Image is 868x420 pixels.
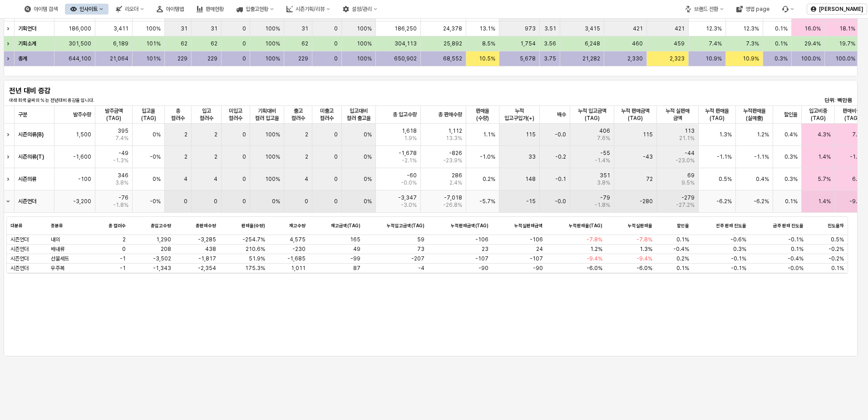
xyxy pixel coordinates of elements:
strong: 기획소계 [18,40,36,47]
div: Expand row [4,168,15,190]
div: 아이템맵 [166,6,184,12]
span: 0.4% [784,131,798,138]
div: 설정/관리 [352,6,372,12]
span: -100 [78,175,91,183]
span: -26.8% [443,201,462,209]
div: 리오더 [110,4,149,15]
button: 아이템 검색 [19,4,63,15]
span: -1.3% [113,157,128,164]
span: 0 [242,198,246,205]
span: 286 [452,172,462,179]
span: 100% [265,40,280,47]
span: 421 [633,25,643,32]
span: 9.5% [681,179,695,186]
span: -3,347 [398,194,417,201]
span: 421 [675,25,685,32]
span: 1,754 [520,40,536,47]
span: 누적 판매금액(TAG) [618,107,653,122]
span: -76 [118,194,128,201]
span: 발주금액(TAG) [99,107,128,122]
span: 59 [417,236,424,243]
span: 13.3% [446,135,462,142]
span: 62 [301,40,308,47]
span: 중분류 [51,223,63,229]
span: 총 컬러수 [108,223,126,229]
div: 인사이트 [65,4,108,15]
span: 24,378 [443,25,462,32]
span: -1.3% [850,153,865,160]
strong: 시즌의류(B) [18,131,44,138]
span: 13.1% [479,25,495,32]
span: -3,285 [198,236,216,243]
button: 입출고현황 [231,4,279,15]
span: 113 [685,127,695,135]
span: 6,189 [113,40,128,47]
div: 시즌기획/리뷰 [281,4,335,15]
span: 0% [364,198,372,205]
span: 101% [146,55,161,62]
span: 할인율 [784,111,798,118]
div: 시즌기획/리뷰 [296,6,325,12]
span: 12.3% [743,25,759,32]
span: 0 [334,198,338,205]
span: 판매율(수량) [242,223,265,229]
span: 5,678 [520,55,536,62]
span: 24 [536,245,543,253]
span: 351 [600,172,610,179]
span: 0.5% [719,175,732,183]
span: 0.5% [831,236,844,243]
span: 진도율차 [828,223,844,229]
strong: 기획언더 [18,25,36,32]
div: Expand row [4,51,15,66]
span: 0.3% [784,153,798,160]
span: 2.4% [449,179,462,186]
span: 973 [525,25,536,32]
div: 아이템맵 [151,4,189,15]
span: -43 [643,153,653,160]
span: 0.4% [756,175,769,183]
span: 0% [272,198,280,205]
span: 0 [242,175,246,183]
span: 0 [334,175,338,183]
span: -49 [118,150,128,157]
span: -0.0 [555,131,566,138]
span: 31 [301,25,308,32]
span: 2 [305,131,308,138]
span: -0.0% [401,179,417,186]
p: [PERSON_NAME] [819,5,863,13]
span: 0% [364,153,372,160]
span: 입고대비 컬러 출고율 [345,107,372,122]
span: 73 [417,245,424,253]
span: 0 [122,245,126,253]
span: 1,290 [156,236,171,243]
div: Expand row [4,36,15,51]
span: 650,902 [394,55,417,62]
span: -0.1 [555,175,566,183]
span: 148 [525,175,536,183]
span: 재고수량 [289,223,306,229]
span: 229 [298,55,308,62]
span: 1.1% [483,131,495,138]
span: 438 [205,245,216,253]
span: 1,112 [448,127,462,135]
span: 21,282 [582,55,600,62]
span: 전주 판매 진도율 [716,223,746,229]
div: 영업 page [745,6,769,12]
span: 판매율(수량) [470,107,495,122]
div: Expand row [4,146,15,168]
div: 판매현황 [206,6,224,12]
div: 인사이트 [79,6,98,12]
span: 12.3% [706,25,722,32]
span: 33 [528,153,536,160]
span: 기획대비 컬러 입고율 [254,107,280,122]
span: -7,018 [444,194,462,201]
span: 1,500 [76,131,91,138]
span: -0.6% [730,236,746,243]
span: -2.1% [402,157,417,164]
span: 115 [643,131,653,138]
div: 아이템 검색 [34,6,58,12]
span: 25,892 [444,40,462,47]
span: 시즌언더 [10,236,29,243]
